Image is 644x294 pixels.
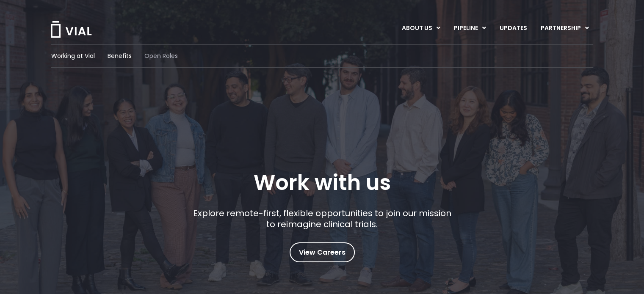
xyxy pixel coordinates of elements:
[299,247,345,258] span: View Careers
[493,21,533,36] a: UPDATES
[290,242,355,262] a: View Careers
[447,21,492,36] a: PIPELINEMenu Toggle
[395,21,447,36] a: ABOUT USMenu Toggle
[108,52,132,60] a: Benefits
[50,21,92,38] img: Vial Logo
[254,170,391,195] h1: Work with us
[51,52,95,60] a: Working at Vial
[144,52,178,60] a: Open Roles
[534,21,596,36] a: PARTNERSHIPMenu Toggle
[190,208,454,230] p: Explore remote-first, flexible opportunities to join our mission to reimagine clinical trials.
